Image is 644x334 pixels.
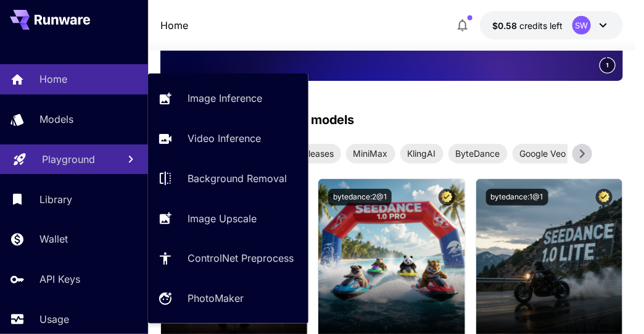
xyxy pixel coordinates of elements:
a: PhotoMaker [148,283,308,314]
p: ControlNet Preprocess [188,251,294,265]
p: Video Inference [188,131,261,146]
p: Playground [42,152,95,167]
p: Background Removal [188,171,287,186]
button: $0.57838 [480,11,623,40]
span: ByteDance [448,147,508,160]
span: MiniMax [346,147,395,160]
span: KlingAI [400,147,444,160]
p: Wallet [39,232,68,246]
p: Home [39,72,67,86]
a: Image Inference [148,83,308,114]
button: bytedance:2@1 [328,189,392,206]
p: Image Upscale [188,211,257,226]
p: Models [39,112,73,127]
button: bytedance:1@1 [486,189,548,206]
p: API Keys [39,272,80,286]
a: Background Removal [148,164,308,194]
nav: breadcrumb [160,18,188,33]
span: 1 [606,61,609,70]
span: $0.58 [492,20,519,31]
span: Google Veo [513,147,574,160]
a: Video Inference [148,123,308,154]
div: $0.57838 [492,19,563,32]
p: Library [39,192,72,207]
p: Usage [39,312,69,327]
a: ControlNet Preprocess [148,243,308,273]
p: PhotoMaker [188,291,244,306]
button: Certified Model – Vetted for best performance and includes a commercial license. [596,189,613,206]
button: Certified Model – Vetted for best performance and includes a commercial license. [439,189,455,206]
a: Image Upscale [148,203,308,233]
div: SW [572,16,591,35]
span: credits left [519,20,563,31]
p: Image Inference [188,91,262,106]
p: Home [160,18,188,33]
